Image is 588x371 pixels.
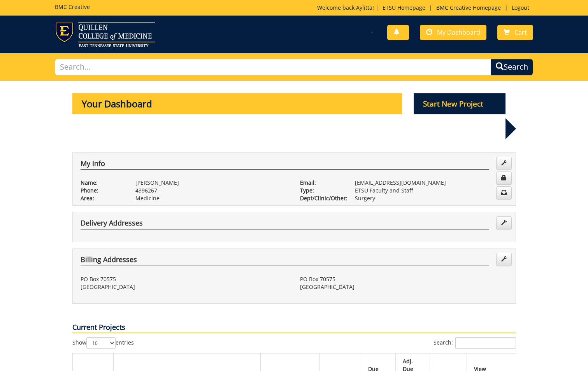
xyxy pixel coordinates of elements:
[81,187,124,194] p: Phone:
[496,171,512,185] a: Change Password
[55,59,491,75] input: Search...
[496,157,512,170] a: Edit Info
[414,101,506,108] a: Start New Project
[86,337,116,349] select: Showentries
[300,283,508,291] p: [GEOGRAPHIC_DATA]
[379,4,429,11] a: ETSU Homepage
[491,59,533,75] button: Search
[300,194,343,202] p: Dept/Clinic/Other:
[355,179,508,187] p: [EMAIL_ADDRESS][DOMAIN_NAME]
[135,194,288,202] p: Medicine
[81,219,489,229] h4: Delivery Addresses
[135,187,288,194] p: 4396267
[414,93,506,114] p: Start New Project
[300,187,343,194] p: Type:
[355,194,508,202] p: Surgery
[455,337,516,349] input: Search:
[355,187,508,194] p: ETSU Faculty and Staff
[437,28,480,37] span: My Dashboard
[81,194,124,202] p: Area:
[72,337,134,349] label: Show entries
[434,337,516,349] label: Search:
[81,275,288,283] p: PO Box 70575
[72,322,516,333] p: Current Projects
[432,4,505,11] a: BMC Creative Homepage
[356,4,372,11] a: Aylitta
[81,283,288,291] p: [GEOGRAPHIC_DATA]
[72,93,402,114] p: Your Dashboard
[81,256,489,266] h4: Billing Addresses
[81,160,489,170] h4: My Info
[300,179,343,187] p: Email:
[496,216,512,229] a: Edit Addresses
[55,22,155,47] img: ETSU logo
[514,28,527,37] span: Cart
[300,275,508,283] p: PO Box 70575
[55,4,90,10] h5: BMC Creative
[81,179,124,187] p: Name:
[497,25,533,40] a: Cart
[496,253,512,266] a: Edit Addresses
[135,179,288,187] p: [PERSON_NAME]
[317,4,533,12] p: Welcome back, ! | | |
[420,25,486,40] a: My Dashboard
[508,4,533,11] a: Logout
[496,186,512,199] a: Change Communication Preferences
